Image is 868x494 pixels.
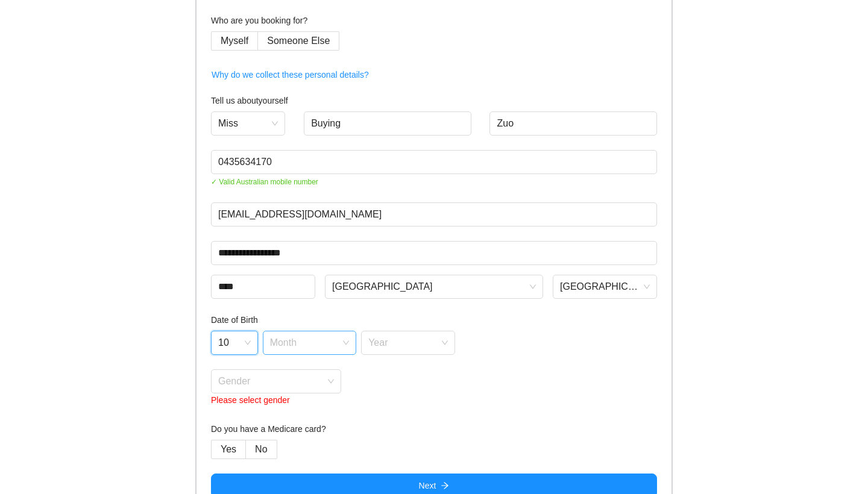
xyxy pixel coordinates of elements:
span: Next [419,479,436,492]
span: ✓ Valid Australian mobile number [211,177,657,188]
input: Phone Number [211,150,657,174]
h4: Do you have a Medicare card? [211,422,657,436]
input: Last Name [489,111,657,136]
button: Why do we collect these personal details? [211,65,370,84]
span: Someone Else [267,36,330,46]
input: Email [211,202,657,227]
h4: Tell us about yourself [211,94,657,107]
input: First Name [304,111,471,136]
span: Miss [218,114,278,133]
span: Why do we collect these personal details? [212,68,369,81]
span: South Brisbane [332,278,536,296]
h4: Who are you booking for? [211,14,657,27]
span: Yes [221,444,236,454]
span: arrow-right [441,481,449,491]
span: Myself [221,36,248,46]
span: Queensland [560,278,650,296]
span: No [255,444,267,454]
div: Please select gender [211,393,341,407]
span: 10 [218,334,251,352]
h4: Date of Birth [211,313,657,327]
